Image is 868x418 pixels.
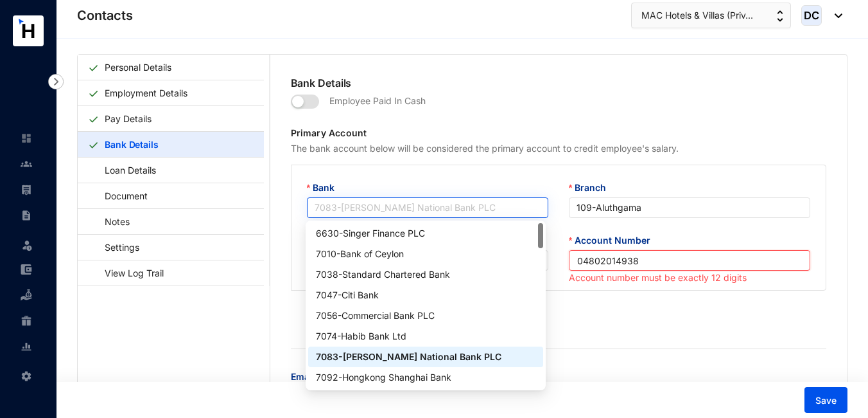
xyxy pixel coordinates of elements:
div: 7074 - Habib Bank Ltd [316,329,535,343]
a: Document [88,183,152,209]
label: Branch [569,181,615,195]
a: Personal Details [100,54,177,80]
button: Add a Secondary Account [291,306,428,332]
p: The bank account below will be considered the primary account to credit employee's salary. [291,142,827,165]
li: Loan [10,282,41,308]
div: 7047 - Citi Bank [316,288,535,302]
span: DC [804,10,819,21]
p: Bank Details [291,75,827,91]
div: 6630 - Singer Finance PLC [316,226,535,241]
img: expense-unselected.2edcf0507c847f3e9e96.svg [21,264,32,275]
li: Expenses [10,257,41,282]
img: home-unselected.a29eae3204392db15eaf.svg [21,132,32,144]
span: 109 - Aluthgama [577,198,803,217]
img: up-down-arrow.74152d26bf9780fbf563ca9c90304185.svg [777,10,783,22]
img: loan-unselected.d74d20a04637f2d15ab5.svg [21,289,32,301]
p: Contacts [77,6,133,24]
a: Pay Details [100,105,157,132]
li: Reports [10,334,41,359]
p: Primary Account [291,127,827,142]
button: Save [804,387,847,413]
a: Settings [88,234,144,260]
img: payroll-unselected.b590312f920e76f0c668.svg [21,184,32,195]
div: 7092 - Hongkong Shanghai Bank [316,370,535,385]
a: Loan Details [88,157,161,183]
a: Notes [88,208,134,235]
div: 7010 - Bank of Ceylon [316,247,535,261]
img: nav-icon-right.af6afadce00d159da59955279c43614e.svg [48,74,64,89]
li: Contacts [10,151,41,177]
div: 7038 - Standard Chartered Bank [316,268,535,282]
label: Account Number [569,233,659,248]
div: Account number must be exactly 12 digits [569,271,810,285]
img: people-unselected.118708e94b43a90eceab.svg [21,158,32,170]
img: gratuity-unselected.a8c340787eea3cf492d7.svg [21,315,32,327]
a: Bank Details [100,131,164,158]
button: MAC Hotels & Villas (Priv... [631,3,791,28]
li: Home [10,125,41,151]
img: leave-unselected.2934df6273408c3f84d9.svg [21,239,33,251]
input: Account Number [569,250,810,271]
div: 7056 - Commercial Bank PLC [316,309,535,323]
img: dropdown-black.8e83cc76930a90b1a4fdb6d089b7bf3a.svg [828,14,842,18]
span: 7083 - [PERSON_NAME] National Bank PLC [315,198,541,217]
a: Employment Details [100,80,193,106]
li: Gratuity [10,308,41,334]
li: Payroll [10,177,41,203]
label: Bank [307,181,343,195]
label: Email address for payslip send off [291,370,451,384]
img: settings-unselected.1febfda315e6e19643a1.svg [21,370,32,382]
span: MAC Hotels & Villas (Priv... [641,8,753,23]
img: report-unselected.e6a6b4230fc7da01f883.svg [21,341,32,352]
span: Save [815,394,837,407]
p: Employee Paid In Cash [319,91,426,127]
li: Contracts [10,203,41,228]
a: View Log Trail [88,260,168,286]
img: contract-unselected.99e2b2107c0a7dd48938.svg [21,210,32,221]
div: 7083 - [PERSON_NAME] National Bank PLC [316,350,535,364]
